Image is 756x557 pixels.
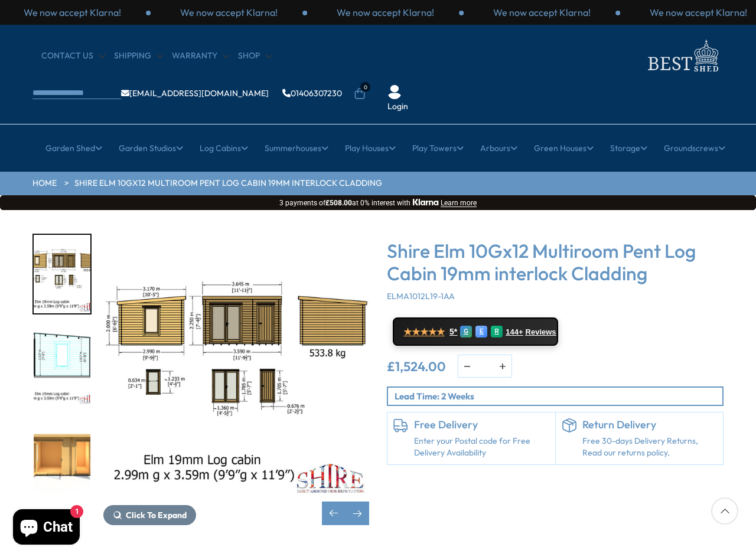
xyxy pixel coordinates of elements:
[354,88,366,100] a: 0
[582,435,718,458] p: Free 30-days Delivery Returns, Read our returns policy.
[121,89,269,97] a: [EMAIL_ADDRESS][DOMAIN_NAME]
[34,327,90,406] img: Elm2990x359010x1219mmINTERNALHT_b0eaacfc-d6c4-4a26-b879-18cc94bd8265_200x200.jpg
[32,418,92,499] div: 6 / 10
[346,502,369,525] div: Next slide
[526,327,556,337] span: Reviews
[395,390,722,402] p: Lead Time: 2 Weeks
[103,234,369,525] div: 4 / 10
[506,327,523,337] span: 144+
[114,50,163,62] a: Shipping
[464,6,620,19] div: 2 / 3
[282,89,342,97] a: 01406307230
[34,235,90,313] img: Elm2990x359010x1219mmELEVATIONSMFT_d885dc39-7832-485f-9328-748fd8a93304_200x200.jpg
[119,133,183,163] a: Garden Studios
[41,50,105,62] a: CONTACT US
[151,6,307,19] div: 3 / 3
[265,133,328,163] a: Summerhouses
[103,505,196,525] button: Click To Expand
[45,133,102,163] a: Garden Shed
[412,133,464,163] a: Play Towers
[387,291,455,302] span: ELMA1012L19-1AA
[491,326,503,338] div: R
[74,178,382,189] a: Shire Elm 10Gx12 Multiroom Pent Log Cabin 19mm interlock Cladding
[32,326,92,407] div: 5 / 10
[9,509,83,548] inbox-online-store-chat: Shopify online store chat
[322,502,346,525] div: Previous slide
[103,234,369,499] img: Shire Elm 10Gx12 Multiroom Pent Log Cabin 19mm interlock Cladding - Best Shed
[172,50,229,62] a: Warranty
[403,326,445,338] span: ★★★★★
[460,326,472,338] div: G
[345,133,396,163] a: Play Houses
[582,418,718,431] h6: Return Delivery
[664,133,725,163] a: Groundscrews
[493,6,591,19] p: We now accept Klarna!
[641,37,724,75] img: logo
[200,133,248,163] a: Log Cabins
[180,6,278,19] p: We now accept Klarna!
[387,101,408,113] a: Login
[414,418,549,431] h6: Free Delivery
[34,420,90,498] img: Elm2990x359010x1219mm000open_eb13a98c-880d-4a7e-82a2-69a095c7549a_200x200.jpg
[238,50,272,62] a: Shop
[650,6,747,19] p: We now accept Klarna!
[610,133,647,163] a: Storage
[307,6,464,19] div: 1 / 3
[360,82,370,92] span: 0
[387,360,446,373] ins: £1,524.00
[32,178,57,189] a: HOME
[534,133,594,163] a: Green Houses
[387,240,724,285] h3: Shire Elm 10Gx12 Multiroom Pent Log Cabin 19mm interlock Cladding
[475,326,487,338] div: E
[126,510,187,520] span: Click To Expand
[387,85,402,99] img: User Icon
[414,435,549,458] a: Enter your Postal code for Free Delivery Availability
[393,317,558,346] a: ★★★★★ 5* G E R 144+ Reviews
[480,133,517,163] a: Arbours
[32,234,92,314] div: 4 / 10
[337,6,434,19] p: We now accept Klarna!
[24,6,121,19] p: We now accept Klarna!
